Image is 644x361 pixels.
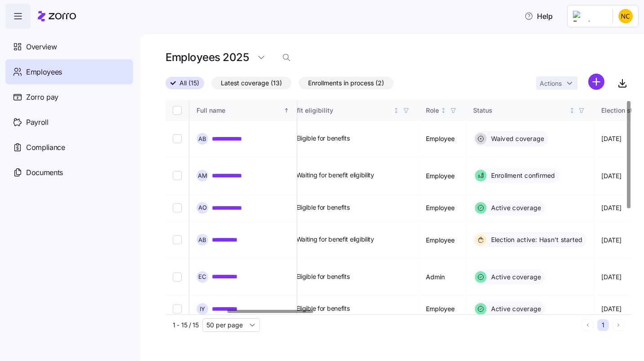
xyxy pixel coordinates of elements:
input: Select all records [173,106,182,115]
td: Employee [419,158,466,194]
span: Active coverage [488,304,541,313]
span: E C [198,274,206,280]
div: Not sorted [569,107,575,114]
button: Help [517,7,560,25]
a: Employees [5,59,133,84]
th: StatusNot sorted [466,100,595,121]
span: Eligible for benefits [296,203,350,212]
span: [DATE] [601,134,621,143]
button: Actions [536,76,577,90]
button: Next page [613,319,624,331]
input: Select record 6 [173,304,182,313]
span: Documents [26,167,63,178]
span: A M [198,173,207,179]
td: Employee [419,295,466,323]
a: Zorro pay [5,84,133,110]
img: 4df69aa124fc8a424bc100789b518ae1 [618,9,633,23]
span: I Y [200,306,205,312]
span: Eligible for benefits [296,134,350,143]
span: [DATE] [601,273,621,282]
span: [DATE] [601,236,621,245]
a: Documents [5,160,133,185]
span: Eligible for benefits [296,272,350,281]
th: Benefit eligibilityNot sorted [275,100,419,121]
td: Employee [419,194,466,222]
button: 1 [597,319,609,331]
span: A B [198,136,206,142]
th: Full nameSorted ascending [189,100,297,121]
span: Actions [540,80,562,87]
div: Election start [601,106,641,115]
span: Enrollments in process (2) [308,77,384,89]
div: Role [426,106,439,115]
span: [DATE] [601,203,621,212]
span: Payroll [26,117,49,128]
div: Benefit eligibility [282,106,392,115]
h1: Employees 2025 [165,50,249,64]
img: Employer logo [573,11,605,22]
span: Latest coverage (13) [221,77,282,89]
input: Select record 4 [173,235,182,244]
span: Zorro pay [26,92,58,103]
input: Select record 3 [173,203,182,212]
span: Employees [26,66,62,78]
span: A B [198,237,206,243]
input: Select record 5 [173,273,182,282]
a: Compliance [5,135,133,160]
span: Compliance [26,142,65,153]
span: Waiting for benefit eligibility [296,235,374,244]
span: Waiting for benefit eligibility [296,171,374,180]
span: Overview [26,41,57,53]
td: Employee [419,121,466,158]
input: Select record 2 [173,171,182,180]
span: All (15) [179,77,199,89]
span: [DATE] [601,172,621,180]
span: Active coverage [488,273,541,282]
a: Payroll [5,110,133,135]
div: Not sorted [440,107,447,114]
span: Enrollment confirmed [488,171,555,180]
div: Full name [197,106,282,115]
svg: add icon [588,74,604,90]
div: Not sorted [393,107,399,114]
span: Eligible for benefits [296,304,350,313]
span: 1 - 15 / 15 [173,321,199,330]
button: Previous page [582,319,594,331]
span: Help [524,11,553,22]
div: Status [473,106,568,115]
span: Active coverage [488,203,541,212]
span: Election active: Hasn't started [488,235,583,244]
input: Select record 1 [173,134,182,143]
span: [DATE] [601,304,621,313]
td: Employee [419,222,466,259]
span: A O [198,205,207,211]
span: Waived coverage [488,134,545,143]
div: Sorted ascending [283,107,290,114]
a: Overview [5,34,133,59]
th: RoleNot sorted [419,100,466,121]
td: Admin [419,259,466,295]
